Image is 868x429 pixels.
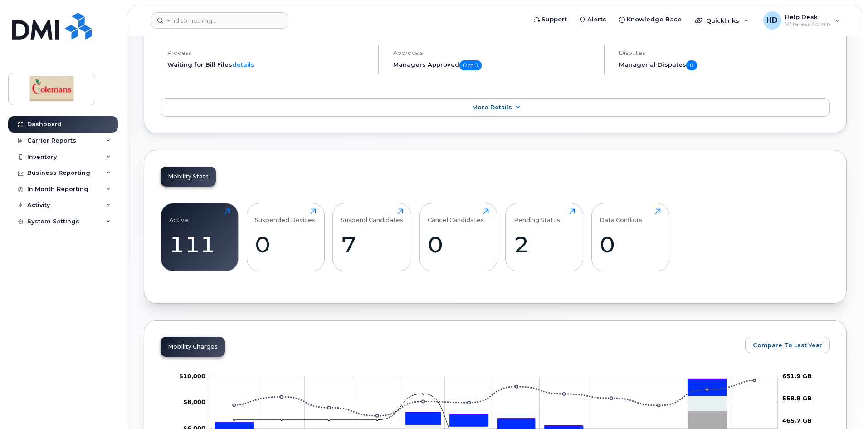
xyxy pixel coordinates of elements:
[169,231,230,258] div: 111
[514,208,560,223] div: Pending Status
[785,13,830,20] span: Help Desk
[183,398,205,405] tspan: $8,000
[541,15,567,24] span: Support
[428,231,489,258] div: 0
[766,15,778,26] span: HD
[179,372,205,380] tspan: $10,000
[167,49,370,56] h4: Process
[782,372,812,380] tspan: 651.9 GB
[255,208,316,266] a: Suspended Devices0
[428,208,484,223] div: Cancel Candidates
[753,341,822,350] span: Compare To Last Year
[600,208,642,223] div: Data Conflicts
[514,208,575,266] a: Pending Status2
[619,60,830,70] h5: Managerial Disputes
[706,17,739,24] span: Quicklinks
[745,337,830,353] button: Compare To Last Year
[613,10,688,29] a: Knowledge Base
[151,12,288,29] input: Find something...
[587,15,606,24] span: Alerts
[341,231,403,258] div: 7
[459,60,482,70] span: 0 of 0
[255,231,316,258] div: 0
[393,49,596,56] h4: Approvals
[757,11,846,30] div: Help Desk
[428,208,489,266] a: Cancel Candidates0
[393,60,596,70] h5: Managers Approved
[600,231,661,258] div: 0
[785,20,830,28] span: Wireless Admin
[782,417,812,424] tspan: 465.7 GB
[167,60,370,69] li: Waiting for Bill Files
[183,398,205,405] g: $0
[627,15,682,24] span: Knowledge Base
[179,372,205,380] g: $0
[686,60,697,70] span: 0
[169,208,230,266] a: Active111
[255,208,315,223] div: Suspended Devices
[232,61,254,68] a: details
[527,10,573,29] a: Support
[341,208,403,266] a: Suspend Candidates7
[341,208,403,223] div: Suspend Candidates
[472,104,512,111] span: More Details
[782,394,812,402] tspan: 558.8 GB
[573,10,613,29] a: Alerts
[619,49,830,56] h4: Disputes
[169,208,188,223] div: Active
[689,11,755,30] div: Quicklinks
[514,231,575,258] div: 2
[600,208,661,266] a: Data Conflicts0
